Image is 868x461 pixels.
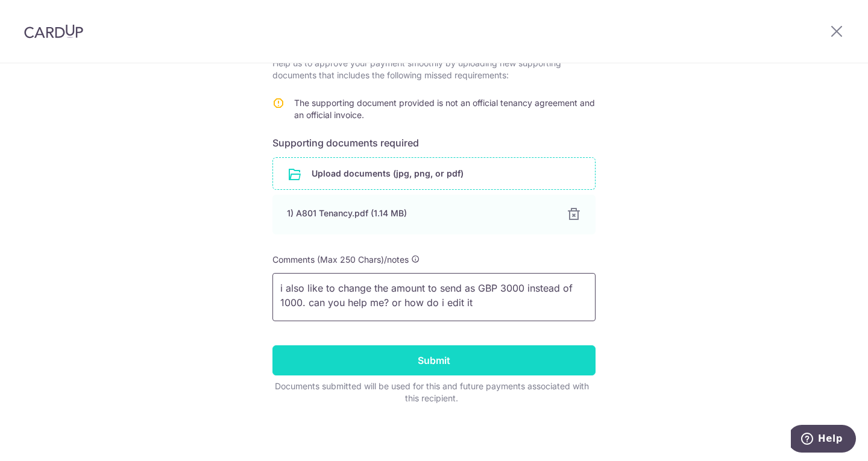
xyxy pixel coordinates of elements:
div: 1) A801 Tenancy.pdf (1.14 MB) [287,207,552,219]
img: CardUp [24,24,83,39]
h6: Supporting documents required [272,136,596,150]
span: Comments (Max 250 Chars)/notes [272,254,409,265]
span: The supporting document provided is not an official tenancy agreement and an official invoice. [294,98,595,120]
div: Upload documents (jpg, png, or pdf) [272,157,596,190]
div: Documents submitted will be used for this and future payments associated with this recipient. [272,380,591,404]
input: Submit [272,345,596,375]
p: Help us to approve your payment smoothly by uploading new supporting documents that includes the ... [272,57,596,81]
iframe: Opens a widget where you can find more information [791,425,856,455]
